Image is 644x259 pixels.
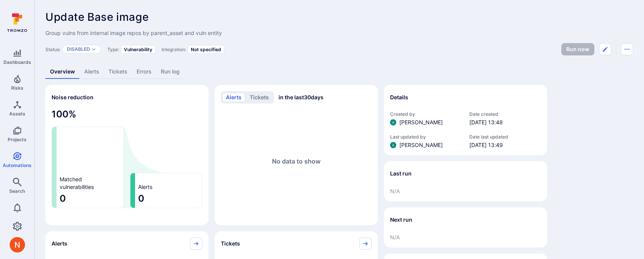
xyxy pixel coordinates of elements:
[60,175,94,191] span: Matched vulnerabilities
[52,240,67,247] span: Alerts
[10,237,25,252] img: ACg8ocIprwjrgDQnDsNSk9Ghn5p5-B8DpAKWoJ5Gi9syOE4K59tr4Q=s96-c
[138,192,199,205] span: 0
[390,142,396,148] img: ACg8ocLSa5mPYBaXNx3eFu_EmspyJX0laNWN7cXOFirfQ7srZveEpg=s96-c
[162,47,186,52] span: Integration:
[67,46,90,52] button: Disabled
[8,137,27,142] span: Projects
[52,94,93,100] span: Noise reduction
[156,65,184,79] a: Run log
[3,162,32,168] span: Automations
[222,93,245,102] button: alerts
[45,65,633,79] div: Automation tabs
[9,111,25,117] span: Assets
[384,207,547,247] section: Next run widget
[132,65,156,79] a: Errors
[390,134,462,140] span: Last updated by
[469,134,541,140] span: Date last updated
[469,141,541,149] span: [DATE] 13:49
[246,93,272,102] button: tickets
[11,85,23,91] span: Risks
[621,43,633,55] button: Automation menu
[10,237,25,252] div: Neeren Patki
[390,111,462,117] span: Created by
[384,85,547,155] section: Details widget
[138,183,152,191] span: Alerts
[599,43,611,55] button: Edit automation
[272,157,320,165] span: No data to show
[469,119,541,126] span: [DATE] 13:48
[390,94,408,101] h2: Details
[399,141,443,149] span: [PERSON_NAME]
[104,65,132,79] a: Tickets
[45,47,60,52] span: Status:
[390,216,412,224] h2: Next run
[390,119,396,125] img: ACg8ocLSa5mPYBaXNx3eFu_EmspyJX0laNWN7cXOFirfQ7srZveEpg=s96-c
[390,170,412,177] h2: Last run
[399,119,443,126] span: [PERSON_NAME]
[390,142,396,148] div: Arjan Dehar
[92,47,96,52] button: Expand dropdown
[221,240,240,247] span: Tickets
[80,65,104,79] a: Alerts
[191,47,221,52] span: Not specified
[52,108,202,120] span: 100 %
[384,161,547,201] section: Last run widget
[279,94,324,101] span: in the last 30 days
[390,187,541,195] span: N/A
[60,192,120,205] span: 0
[121,45,155,54] div: Vulnerability
[45,10,148,23] span: Update Base image
[469,111,541,117] span: Date created
[9,188,25,194] span: Search
[390,234,541,241] span: N/A
[3,59,31,65] span: Dashboards
[561,43,594,55] button: Run automation
[45,29,633,37] span: Edit description
[215,85,378,225] div: Alerts/Tickets trend
[390,119,396,125] div: Arjan Dehar
[45,65,80,79] a: Overview
[107,47,119,52] span: Type:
